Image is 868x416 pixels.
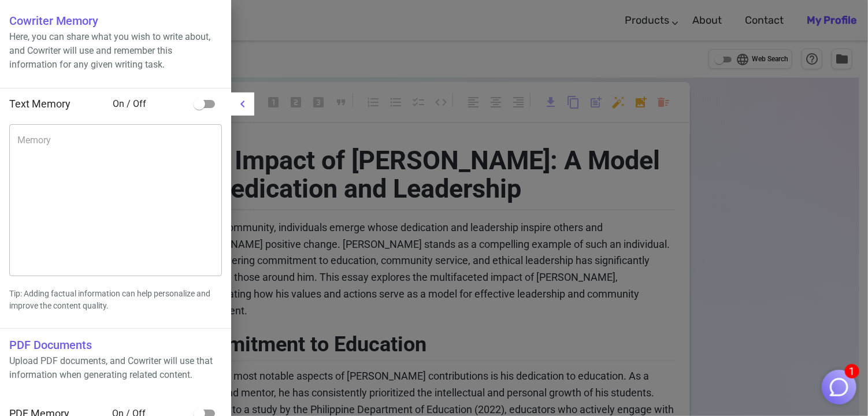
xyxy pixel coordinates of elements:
[9,354,222,382] p: Upload PDF documents, and Cowriter will use that information when generating related content.
[9,12,222,30] h6: Cowriter Memory
[9,336,222,354] h6: PDF Documents
[9,30,222,72] p: Here, you can share what you wish to write about, and Cowriter will use and remember this informa...
[113,97,188,111] span: On / Off
[231,92,254,116] button: menu
[828,376,850,398] img: Close chat
[9,98,71,110] span: Text Memory
[845,364,859,378] span: 1
[9,288,222,312] p: Tip: Adding factual information can help personalize and improve the content quality.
